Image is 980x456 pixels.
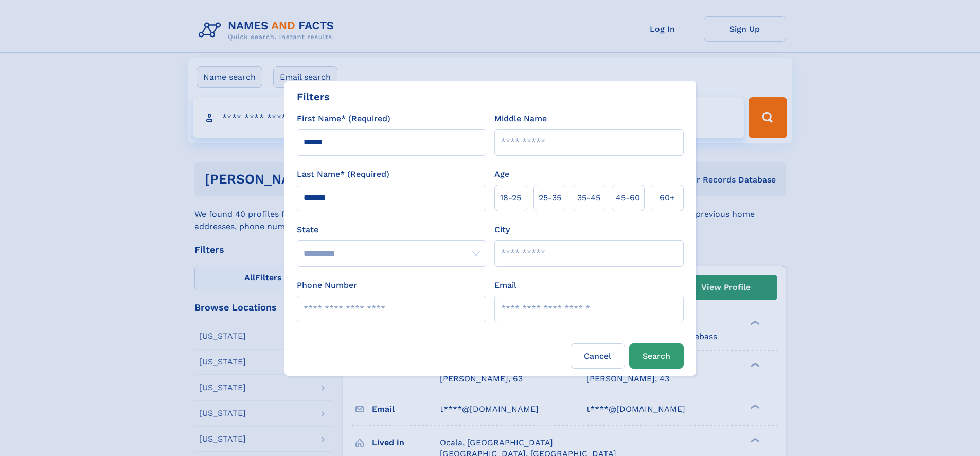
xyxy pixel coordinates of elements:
[494,113,547,125] label: Middle Name
[297,279,357,291] label: Phone Number
[500,192,521,204] span: 18‑25
[494,279,516,291] label: Email
[660,192,675,204] span: 60+
[297,89,330,104] div: Filters
[494,168,509,180] label: Age
[577,192,600,204] span: 35‑45
[629,343,684,369] button: Search
[571,343,625,369] label: Cancel
[539,192,561,204] span: 25‑35
[616,192,640,204] span: 45‑60
[297,168,389,180] label: Last Name* (Required)
[297,113,390,125] label: First Name* (Required)
[297,224,486,236] label: State
[494,224,510,236] label: City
